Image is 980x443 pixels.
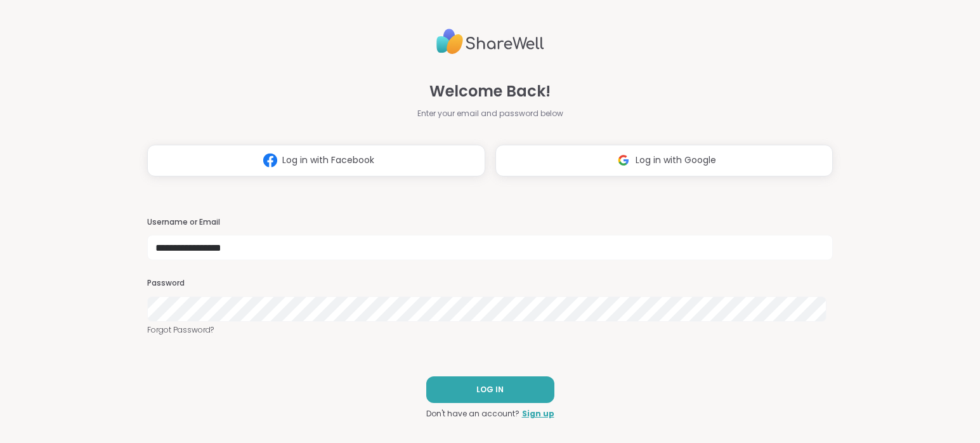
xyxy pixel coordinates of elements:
button: LOG IN [426,376,554,403]
button: Log in with Facebook [147,145,485,176]
span: Log in with Facebook [282,154,374,167]
button: Log in with Google [495,145,833,176]
h3: Username or Email [147,217,833,228]
span: Welcome Back! [429,80,551,103]
img: ShareWell Logomark [611,149,636,172]
span: Enter your email and password below [417,108,563,119]
span: Log in with Google [636,154,716,167]
a: Sign up [522,408,554,420]
span: LOG IN [476,384,504,395]
img: ShareWell Logomark [258,149,282,172]
a: Forgot Password? [147,324,833,336]
span: Don't have an account? [426,408,519,420]
h3: Password [147,278,833,289]
img: ShareWell Logo [436,23,544,60]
